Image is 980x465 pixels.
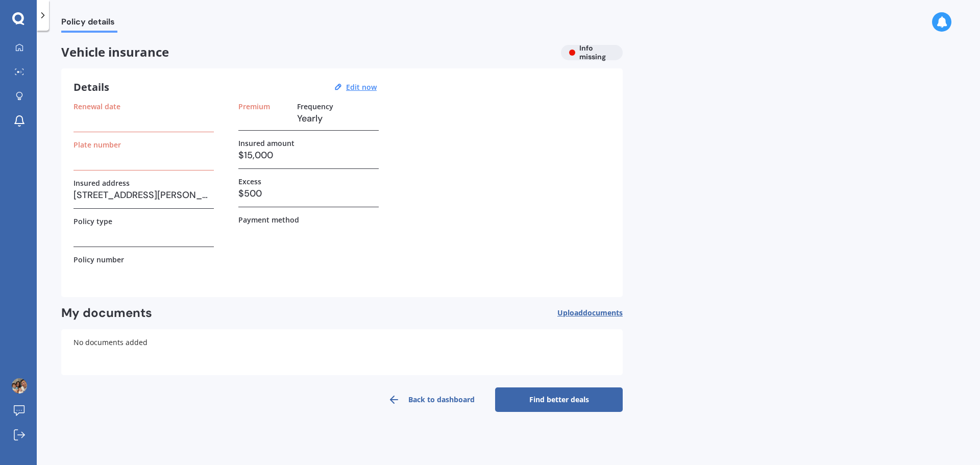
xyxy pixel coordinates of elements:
label: Frequency [297,102,333,111]
u: Edit now [346,82,377,92]
label: Payment method [238,215,299,224]
span: Vehicle insurance [61,45,553,60]
h3: Details [73,81,109,94]
label: Insured amount [238,139,295,148]
a: Find better deals [495,387,623,412]
label: Policy type [73,217,112,226]
h3: $15,000 [238,148,379,163]
label: Plate number [73,140,121,149]
h2: My documents [61,305,152,321]
a: Back to dashboard [367,387,495,412]
label: Policy number [73,255,124,264]
label: Renewal date [73,102,120,111]
button: Uploaddocuments [557,305,623,321]
span: Upload [557,309,623,317]
div: No documents added [61,329,623,375]
label: Insured address [73,179,130,187]
span: documents [583,308,623,317]
button: Edit now [343,83,380,92]
h3: Yearly [297,111,379,126]
img: picture [12,378,27,394]
label: Premium [238,102,270,111]
h3: [STREET_ADDRESS][PERSON_NAME] 2019 [73,187,214,203]
span: Policy details [61,17,117,31]
label: Excess [238,177,261,186]
h3: $500 [238,186,379,201]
